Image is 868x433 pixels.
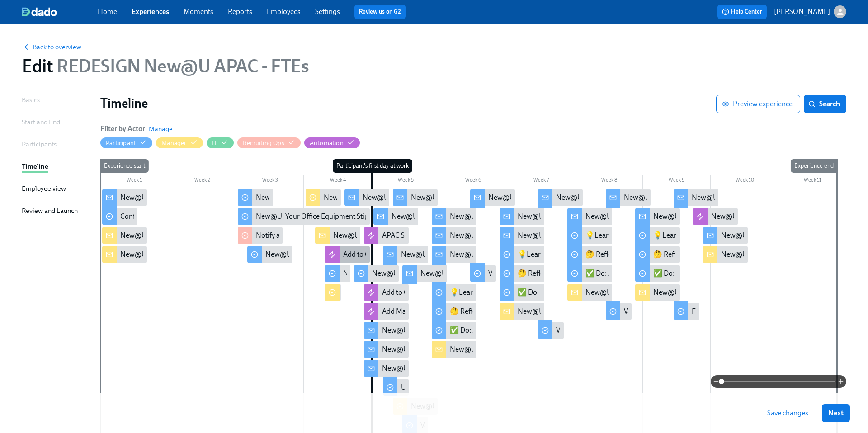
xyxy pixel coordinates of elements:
div: Hide Participant [106,139,136,147]
div: New@U: Your Udemy Benefits [382,363,476,373]
div: New@U: Get Ready for your First Day at [GEOGRAPHIC_DATA]! [363,193,559,202]
button: Save changes [761,404,815,422]
div: Basics [22,95,40,105]
div: Confirm shipping address [120,212,200,221]
div: Week 9 [643,175,711,187]
div: ✅ Do: Join a Community or Event! [450,325,558,335]
div: APAC Slack Channels [382,231,447,240]
span: Manage [149,124,173,133]
a: Settings [315,7,340,16]
div: New@U: Welcome to Week 4 — you’re hitting your stride! 💪 [567,208,612,225]
div: Add to Onboarding Sessions [343,249,431,259]
div: New@U: Week 4 Onboarding for {{ participant.firstName }}- Connecting Purpose, Performance, and Re... [567,284,612,301]
div: New@U: Weekly Values Reflection -- Relentless Focus [606,189,651,206]
span: Preview experience [724,99,793,108]
div: Week 6 [439,175,507,187]
a: dado [22,7,98,16]
div: New@U: Welcome to Udemy - We’re So Happy You’re Here! [102,189,147,206]
div: Add Managers to Slack Channel [382,306,479,316]
div: New@U: Weekly Values Reflection—Embody Ownership [470,189,515,206]
div: New@U: Create {{participant.firstName}}'s onboarding plan [306,189,341,206]
div: Week 8 [575,175,643,187]
div: New@U: Weekly Values Reflection - Act As One Team [538,189,583,206]
button: Manager [156,137,203,148]
div: New@U: Action Required Re: Your Benefits [450,212,583,221]
a: Reports [228,7,252,16]
div: Experience end [791,159,837,173]
button: Back to overview [22,42,81,52]
div: New@U: Week 3 Onboarding for {{ participant.firstName }} - Udemy AI Tools [518,306,754,316]
button: Recruiting Ops [237,137,301,148]
div: New@U: Your Udemy Benefits [364,360,409,377]
div: Week 7 [507,175,575,187]
div: Values Reflection: Act As One Team [556,325,664,335]
div: 🤔 Reflect: Using AI at Work [518,268,604,278]
div: New@U: Introduction to Weekly Values Reflections [420,268,577,278]
div: 🤔 Reflect: How Your Work Contributes [567,246,612,263]
div: Values Reflection: Embody Ownership [470,265,495,282]
div: New@U: Background check completion [256,193,379,202]
div: New@U: Lead with Confidence — Let’s Set You Up for Success [518,212,706,221]
button: Help Center [717,5,767,19]
h6: Filter by Actor [100,124,145,134]
div: Employee view [22,184,66,193]
div: New@U: Happy First Day! [364,341,409,358]
div: New@U: Upload your photo in Workday! [372,268,498,278]
div: New@U: Week 2 Onboarding for {{ participant.firstName }} - Support Connection & Learning [450,344,736,354]
div: Week 4 [304,175,372,187]
h1: Timeline [100,95,716,111]
div: Timeline [22,161,48,171]
div: New@U: It's Time...For Some Swag! [383,246,428,263]
button: Search [804,95,846,113]
div: New@U: Welcome to Udemy - We’re So Happy You’re Here! [120,193,302,202]
div: New@U: Week 2 Onboarding for {{ participant.firstName }} - Support Connection & Learning [432,341,476,358]
div: New@U: Your new computer is ready! [343,268,460,278]
div: New@U: Your New Hire's First 2 Days - What to Expect! [333,231,502,240]
div: New@U: Get Ready for your First Day at [GEOGRAPHIC_DATA]! [344,189,389,206]
div: New@U: Congratulations on your new hire! 👏 [102,227,147,244]
div: New@U: Background check completion [238,189,273,206]
div: Week 3 [236,175,304,187]
span: Save changes [767,409,808,418]
div: ✅ Do: Join a Community or Event! [432,322,476,339]
div: Hide Automation [310,139,344,147]
div: ✅ Do: About Profile & UProps [585,268,681,278]
div: Week 11 [778,175,846,187]
div: 🤔 Reflect: What's Still On Your Mind? [635,246,680,263]
div: 🤔 Reflect: Using AI at Work [500,265,544,282]
div: New@U: Turn Yourself into AI Art with Toqan! 🎨 [393,189,438,206]
div: New@U: Welcome to Udemy Week 3 — you’re finding your rhythm! [500,227,544,244]
div: 🤔 Reflect: What's Still On Your Mind? [653,249,769,259]
div: Final Values Reflection: Never Stop Learning [692,306,827,316]
div: Experience start [100,159,149,173]
div: New@U: Workday Tasks [247,246,292,263]
div: Confirm shipping address [102,208,137,225]
div: New@U: Week 5 Onboarding for {{ participant.firstName }} - Wrapping Up, for Now! [635,284,680,301]
div: Values Reflection: Relentless Focus [624,306,731,316]
div: New@U: Introduction to Weekly Values Reflections [402,265,447,282]
h1: Edit [22,55,309,77]
div: 💡Learn: Purpose Driven Performance [585,231,706,240]
div: Hide Recruiting Ops [243,139,284,147]
div: 💡Learn: AI at [GEOGRAPHIC_DATA] [518,249,634,259]
div: New@U: Lead with Confidence — Let’s Set You Up for Success [500,208,544,225]
div: New@U: Welcome to Udemy Week 3 — you’re finding your rhythm! [518,231,722,240]
div: Final Values Reflection: Never Stop Learning [674,303,699,320]
div: Values Reflection: Act As One Team [538,322,563,339]
div: New@U: Your Office Equipment Stipend [256,212,380,221]
div: 💡Learn: Check-In On Tools [653,231,740,240]
div: ✅ Do: Experiment with Prompting! [500,284,544,301]
div: 💡Learn: BEDI Learning Path [432,284,476,301]
div: New@U: Action Required Re: Your Benefits [432,227,476,244]
div: 💡Learn: BEDI Learning Path [450,287,541,297]
div: 💡Learn: Check-In On Tools [635,227,680,244]
div: New@U: Upload your photo in Workday! [354,265,399,282]
div: New@U: Action Required Re: Your Benefits [432,208,476,225]
div: New@U: Weekly Values Reflection—Embody Ownership [488,193,660,202]
div: New@U: Create {{participant.firstName}}'s onboarding plan [324,193,510,202]
div: Add to Cohort Slack Group [382,287,464,297]
div: Review and Launch [22,206,78,216]
div: 🤔 Reflect: Belonging at Work [432,303,476,320]
div: Participant's first day at work [333,159,412,173]
div: Values Reflection: Embody Ownership [488,268,605,278]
